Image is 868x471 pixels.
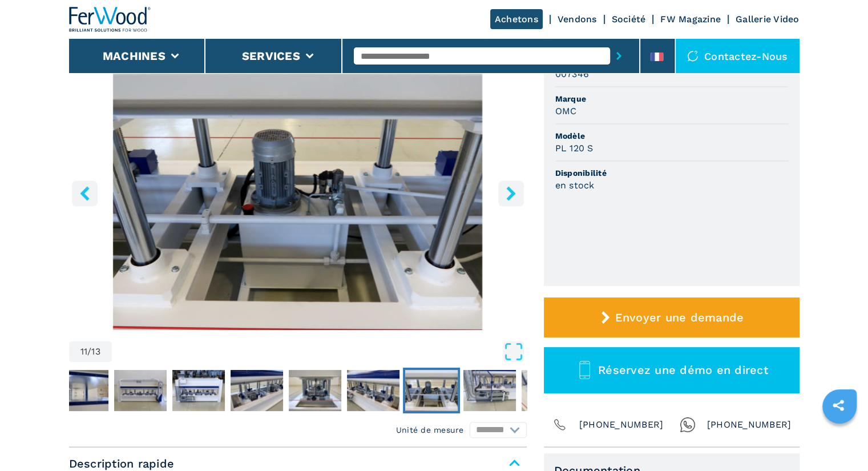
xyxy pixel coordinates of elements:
a: sharethis [824,391,853,420]
button: Go to Slide 9 [286,368,344,413]
span: Envoyer une demande [615,311,744,324]
button: Envoyer une demande [544,297,800,337]
img: ca320460faea831b21162c3bd4a4300a [114,370,167,411]
button: Go to Slide 11 [403,368,460,413]
span: [PHONE_NUMBER] [707,417,792,433]
button: Réservez une démo en direct [544,347,800,393]
img: be96f6aa9209af732ca7e3fd7bb83741 [405,370,458,411]
img: 15910221f494321e33797bb8ba8731e7 [231,370,283,411]
img: Contactez-nous [687,50,699,62]
img: a3b1f1eb266c0fd3bc1ddc93ec92812c [463,370,516,411]
div: Go to Slide 11 [69,53,527,330]
a: FW Magazine [660,14,721,25]
button: Go to Slide 5 [54,368,111,413]
span: Réservez une démo en direct [598,363,768,377]
button: Go to Slide 7 [170,368,227,413]
span: Disponibilité [555,167,788,179]
span: [PHONE_NUMBER] [579,417,664,433]
button: Go to Slide 10 [345,368,402,413]
span: Modèle [555,130,788,142]
img: Whatsapp [680,417,696,433]
button: Go to Slide 6 [112,368,169,413]
span: 11 [80,347,88,356]
img: Ferwood [69,7,151,32]
h3: PL 120 S [555,142,594,155]
button: right-button [498,180,524,206]
button: Machines [103,49,165,63]
em: Unité de mesure [396,424,464,436]
span: Marque [555,93,788,104]
button: Go to Slide 12 [461,368,518,413]
span: 13 [91,347,100,356]
button: Go to Slide 8 [228,368,285,413]
h3: OMC [555,104,577,118]
button: submit-button [610,43,628,69]
a: Société [612,14,646,25]
button: Go to Slide 13 [519,368,576,413]
img: 106a2da64d7e9c3e06a84842ea21e2c3 [347,370,399,411]
div: Contactez-nous [676,39,800,73]
img: 804fee6c3aa0f73d4c6b4a0ab3a10dae [522,370,574,411]
h3: en stock [555,179,595,192]
a: Vendons [558,14,597,25]
a: Gallerie Video [736,14,800,25]
button: Open Fullscreen [115,341,524,362]
iframe: Chat [819,420,859,462]
a: Achetons [490,9,543,29]
h3: 007346 [555,67,590,80]
img: Presse À Chaud OMC PL 120 S [69,53,527,330]
img: ea24e16b8346b4b7e6bf1f6d07d8fdc0 [172,370,225,411]
img: 649c10caae215327eaba6bc35f1475aa [56,370,108,411]
button: left-button [72,180,98,206]
img: 35c80f555845470b3b57578740d11d74 [289,370,341,411]
span: / [87,347,91,356]
img: Phone [552,417,568,433]
button: Services [242,49,300,63]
